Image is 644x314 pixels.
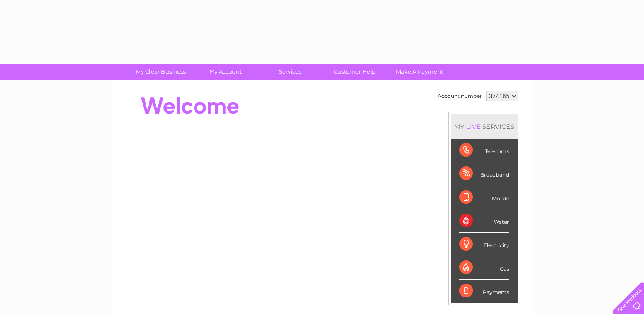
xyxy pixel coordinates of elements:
[459,186,509,209] div: Mobile
[451,114,518,139] div: MY SERVICES
[384,64,455,80] a: Make A Payment
[459,162,509,186] div: Broadband
[255,64,325,80] a: Services
[459,209,509,233] div: Water
[190,64,260,80] a: My Account
[459,139,509,162] div: Telecoms
[435,89,484,103] td: Account number
[459,256,509,280] div: Gas
[459,280,509,303] div: Payments
[459,233,509,256] div: Electricity
[464,123,482,131] div: LIVE
[126,64,196,80] a: My Clear Business
[320,64,390,80] a: Customer Help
